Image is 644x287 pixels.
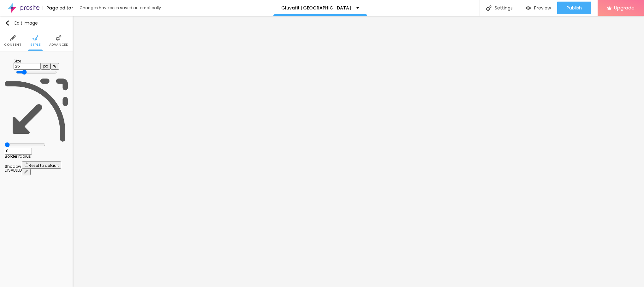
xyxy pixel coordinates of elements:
[29,163,59,168] span: Reset to default
[567,5,582,10] span: Publish
[5,167,22,173] span: DISABLED
[5,165,22,168] div: Shadow
[614,5,635,10] span: Upgrade
[5,155,68,158] div: Border radius
[5,20,10,26] img: Icone
[519,2,557,14] button: Preview
[557,2,591,14] button: Publish
[33,35,38,41] img: Icone
[5,79,68,142] img: Icone
[41,63,51,70] button: px
[526,5,531,11] img: view-1.svg
[10,35,16,41] img: Icone
[486,5,492,11] img: Icone
[4,43,21,46] span: Content
[22,161,61,169] button: Reset to default
[56,35,62,41] img: Icone
[73,16,644,287] iframe: Editor
[534,5,551,10] span: Preview
[30,43,41,46] span: Style
[51,63,59,70] button: %
[80,6,161,10] div: Changes have been saved automatically
[49,43,69,46] span: Advanced
[14,59,59,63] div: Size
[5,20,38,26] div: Edit Image
[43,6,73,10] div: Page editor
[281,6,351,10] p: Gluvafit [GEOGRAPHIC_DATA]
